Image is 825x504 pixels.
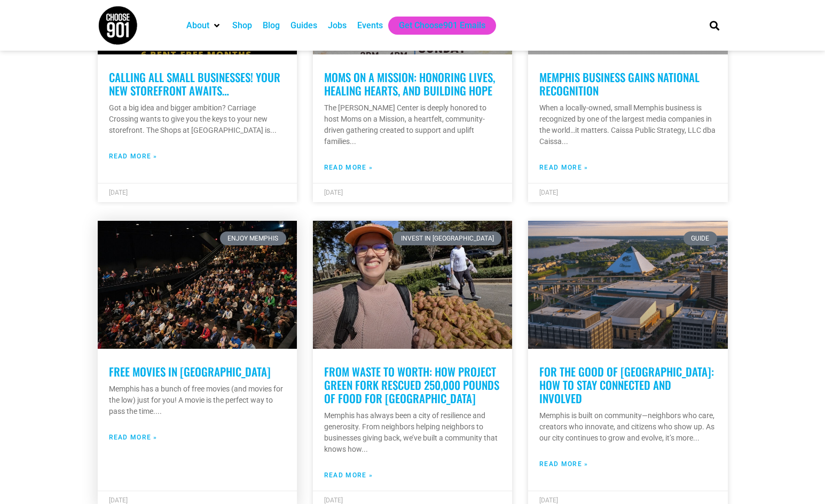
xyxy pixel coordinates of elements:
[324,163,373,172] a: Read more about Moms on a Mission: Honoring Lives, Healing Hearts, and Building Hope
[181,17,692,35] nav: Main nav
[324,363,499,406] a: From waste to worth: How Project Green Fork rescued 250,000 pounds of food for [GEOGRAPHIC_DATA]
[324,102,501,147] p: The [PERSON_NAME] Center is deeply honored to host Moms on a Mission, a heartfelt, community-driv...
[324,470,373,480] a: Read more about From waste to worth: How Project Green Fork rescued 250,000 pounds of food for Me...
[328,19,347,32] a: Jobs
[324,410,501,455] p: Memphis has always been a city of resilience and generosity. From neighbors helping neighbors to ...
[324,497,343,504] span: [DATE]
[324,69,495,99] a: Moms on a Mission: Honoring Lives, Healing Hearts, and Building Hope
[399,19,485,32] a: Get Choose901 Emails
[181,17,227,35] div: About
[539,163,588,172] a: Read more about Memphis Business Gains National Recognition
[109,363,271,380] a: Free Movies in [GEOGRAPHIC_DATA]
[109,151,158,161] a: Read more about Calling all small businesses! Your new storefront awaits…
[539,497,558,504] span: [DATE]
[109,383,286,417] p: Memphis has a bunch of free movies (and movies for the low) just for you! A movie is the perfect ...
[98,221,297,349] a: A large, diverse audience seated in a dimly lit auditorium in Memphis, attentively facing a stage...
[324,189,343,196] span: [DATE]
[109,189,128,196] span: [DATE]
[539,459,588,469] a: Read more about For the Good of Memphis: How to Stay Connected and Involved
[393,231,501,245] div: Invest in [GEOGRAPHIC_DATA]
[109,102,286,136] p: Got a big idea and bigger ambition? Carriage Crossing wants to give you the keys to your new stor...
[705,17,723,34] div: Search
[232,19,252,32] a: Shop
[539,363,714,406] a: For the Good of [GEOGRAPHIC_DATA]: How to Stay Connected and Involved
[357,19,383,32] a: Events
[683,231,717,245] div: Guide
[539,410,716,444] p: Memphis is built on community—neighbors who care, creators who innovate, and citizens who show up...
[539,69,700,99] a: Memphis Business Gains National Recognition
[109,69,280,99] a: Calling all small businesses! Your new storefront awaits…
[109,433,158,442] a: Read more about Free Movies in Memphis
[220,231,286,245] div: Enjoy Memphis
[539,102,716,147] p: When a locally-owned, small Memphis business is recognized by one of the largest media companies ...
[539,189,558,196] span: [DATE]
[290,19,317,32] a: Guides
[109,497,128,504] span: [DATE]
[186,19,209,32] a: About
[263,19,280,32] a: Blog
